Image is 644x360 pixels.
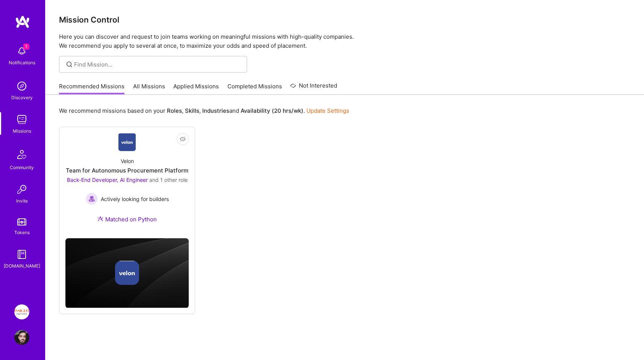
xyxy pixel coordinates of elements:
a: Applied Missions [173,82,219,95]
div: [DOMAIN_NAME] [4,262,40,270]
img: Ateam Purple Icon [97,216,103,222]
a: Company LogoVelonTeam for Autonomous Procurement PlatformBack-End Developer, AI Engineer and 1 ot... [65,133,189,232]
span: 1 [23,44,29,50]
img: Community [13,145,31,163]
p: Here you can discover and request to join teams working on meaningful missions with high-quality ... [59,32,630,50]
b: Skills [185,107,199,114]
div: Team for Autonomous Procurement Platform [66,166,188,174]
span: Back-End Developer, AI Engineer [67,177,148,183]
div: Velon [121,157,134,165]
h3: Mission Control [59,15,630,24]
img: logo [15,15,30,29]
a: Not Interested [290,81,337,95]
img: discovery [14,79,29,94]
img: Invite [14,182,29,197]
a: Recommended Missions [59,82,124,95]
a: User Avatar [12,330,31,345]
div: Matched on Python [97,215,157,223]
img: guide book [14,247,29,262]
span: Actively looking for builders [101,195,169,203]
b: Roles [167,107,182,114]
div: Notifications [9,59,35,67]
div: Invite [16,197,28,205]
input: Find Mission... [74,61,241,68]
img: teamwork [14,112,29,127]
div: Tokens [14,228,30,236]
div: Missions [13,127,31,135]
img: Company Logo [118,133,136,151]
img: User Avatar [14,330,29,345]
a: Completed Missions [227,82,282,95]
span: and 1 other role [149,177,188,183]
b: Availability (20 hrs/wk) [241,107,303,114]
img: bell [14,44,29,59]
img: tokens [17,218,26,225]
div: Discovery [11,94,33,101]
img: Company logo [115,261,139,285]
p: We recommend missions based on your , , and . [59,107,349,115]
a: All Missions [133,82,165,95]
a: Insight Partners: Data & AI - Sourcing [12,304,31,319]
img: Actively looking for builders [86,193,98,205]
i: icon EyeClosed [180,136,186,142]
i: icon SearchGrey [65,60,74,69]
div: Community [10,163,34,171]
img: Insight Partners: Data & AI - Sourcing [14,304,29,319]
b: Industries [202,107,229,114]
img: cover [65,238,189,308]
a: Update Settings [306,107,349,114]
